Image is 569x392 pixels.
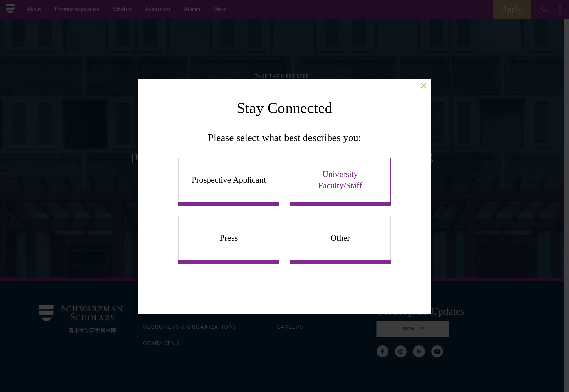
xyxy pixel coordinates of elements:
a: University Faculty/Staff [290,158,391,206]
h3: Stay Connected [237,99,332,118]
h4: Please select what best describes you: [208,131,361,144]
a: Prospective Applicant [178,158,279,206]
a: Press [178,216,279,264]
a: Other [290,216,391,264]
